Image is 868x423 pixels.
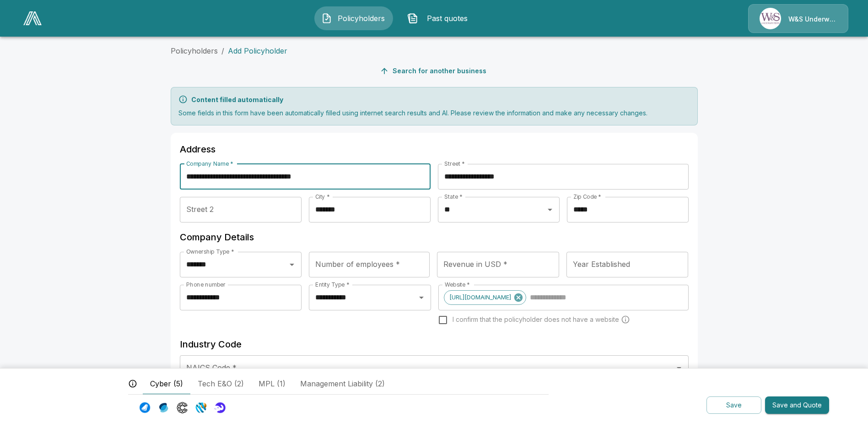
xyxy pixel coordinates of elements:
img: Carrier Logo [195,402,207,413]
label: City * [315,193,330,201]
img: Carrier Logo [177,402,188,413]
h6: Address [180,142,689,157]
label: Company Name * [186,160,233,168]
button: Open [415,291,428,304]
img: Past quotes Icon [407,13,418,24]
h6: Company Details [180,230,689,244]
li: / [221,45,224,56]
span: I confirm that the policyholder does not have a website [453,315,619,324]
span: Cyber (5) [150,378,183,389]
p: Some fields in this form have been automatically filled using internet search results and AI. Ple... [178,108,690,118]
label: State * [444,193,463,201]
div: [URL][DOMAIN_NAME] [444,290,526,305]
button: Past quotes IconPast quotes [400,6,479,30]
h6: Industry Code [180,337,689,352]
button: Policyholders IconPolicyholders [314,6,393,30]
button: Open [286,258,298,271]
label: Ownership Type * [186,248,234,255]
button: Open [544,203,556,216]
p: Add Policyholder [228,45,287,56]
label: Street * [444,160,465,168]
span: Management Liability (2) [300,378,385,389]
span: Past quotes [422,13,472,24]
img: Carrier Logo [214,402,226,413]
svg: Carriers run a cyber security scan on the policyholders' websites. Please enter a website wheneve... [621,315,630,324]
label: Zip Code * [573,193,601,201]
button: Search for another business [378,63,490,80]
a: Policyholders [171,46,218,55]
span: Tech E&O (2) [198,378,244,389]
label: Phone number [186,281,226,288]
nav: breadcrumb [171,45,698,56]
p: Content filled automatically [191,95,283,104]
label: Website * [445,281,470,288]
span: Policyholders [336,13,386,24]
button: Open [673,362,685,374]
img: Policyholders Icon [321,13,332,24]
span: MPL (1) [259,378,286,389]
span: [URL][DOMAIN_NAME] [444,292,516,303]
label: Entity Type * [315,281,349,288]
img: AA Logo [23,11,42,25]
